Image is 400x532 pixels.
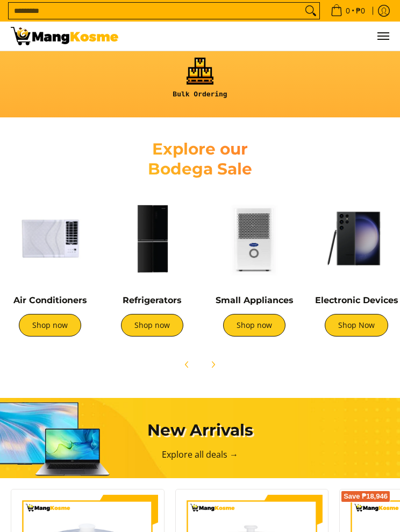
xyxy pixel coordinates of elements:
span: • [327,5,368,17]
a: Small Appliances [216,295,294,305]
nav: Main Menu [129,22,389,51]
img: Small Appliances [209,193,300,284]
button: Next [201,353,225,376]
a: Electronic Devices [315,295,398,305]
button: Search [302,3,319,19]
a: Explore all deals → [162,449,238,460]
img: Air Conditioners [4,193,96,284]
span: 0 [344,7,352,15]
img: Refrigerators [106,193,198,284]
a: Shop now [121,314,183,337]
a: Shop now [223,314,285,337]
a: Shop Now [325,314,388,337]
ul: Customer Navigation [129,22,389,51]
span: ₱0 [354,7,367,15]
a: <h6><strong>Bulk Ordering</strong></h6> [130,58,270,107]
h2: Explore our Bodega Sale [108,139,292,179]
img: Mang Kosme: Your Home Appliances Warehouse Sale Partner! [11,27,118,45]
span: Save ₱18,946 [344,493,388,500]
a: Air Conditioners [13,295,87,305]
a: Refrigerators [123,295,182,305]
button: Previous [175,353,199,376]
a: Shop now [19,314,81,337]
button: Menu [376,22,389,51]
